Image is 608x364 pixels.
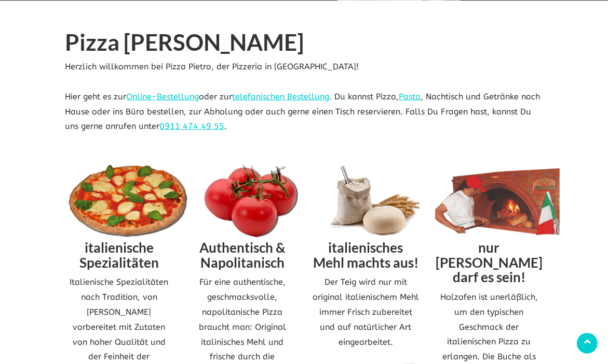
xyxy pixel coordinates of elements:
[58,30,551,134] div: Herzlich willkommen bei Pizza Pietro, der Pizzeria in [GEOGRAPHIC_DATA]! Hier geht es zur oder zu...
[312,275,420,350] p: Der Teig wird nur mit original italienischem Mehl immer Frisch zubereitet und auf natürlicher Art...
[312,165,437,238] img: Mehl
[399,92,421,101] a: Pasta
[160,121,225,131] a: 0911 474 49 55
[435,165,560,238] img: Pietro Holzofen
[233,92,330,101] a: telefonischen Bestellung
[312,238,420,275] h2: italienisches Mehl machts aus!
[188,238,296,275] h2: Authentisch & Napolitanisch
[65,30,543,60] h1: Pizza [PERSON_NAME]
[188,165,313,238] img: Tomaten
[435,238,543,290] h2: nur [PERSON_NAME] darf es sein!
[65,238,173,275] h2: italienische Spezialitäten
[127,92,199,101] a: Online-Bestellung
[65,165,190,238] img: Pizza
